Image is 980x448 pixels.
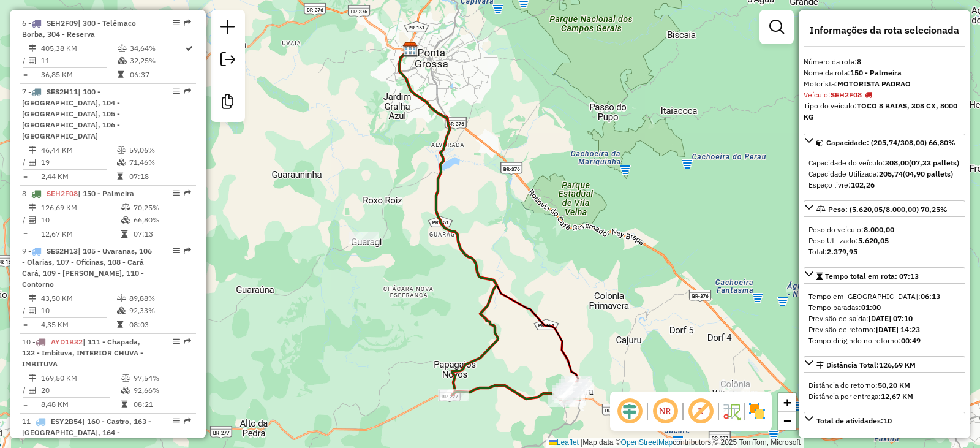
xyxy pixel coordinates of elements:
[778,393,796,412] a: Zoom in
[804,67,965,78] div: Nome da rota:
[129,292,190,305] td: 89,88%
[869,314,913,323] strong: [DATE] 07:10
[40,292,116,305] td: 43,50 KM
[22,18,136,39] span: | 300 - Telêmaco Borba, 304 - Reserva
[921,292,940,301] strong: 06:13
[40,384,121,397] td: 20
[22,69,28,81] td: =
[22,246,152,289] span: 9 -
[804,101,957,121] strong: TOCO 8 BAIAS, 308 CX, 8000 KG
[809,246,960,257] div: Total:
[783,395,791,410] span: +
[816,360,916,371] div: Distância Total:
[117,173,123,180] i: Tempo total em rota
[47,87,78,96] span: SES2H11
[809,235,960,246] div: Peso Utilizado:
[173,189,180,197] em: Opções
[184,88,191,95] em: Rota exportada
[581,438,582,447] span: |
[825,271,919,281] span: Tempo total em rota: 07:13
[621,438,673,447] a: OpenStreetMap
[29,57,36,64] i: Total de Atividades
[804,25,965,36] h4: Informações da rota selecionada
[22,246,152,289] span: | 105 - Uvaranas, 106 - Olarias, 107 - Oficinas, 108 - Cará Cará, 109 - [PERSON_NAME], 110 - Cont...
[184,19,191,26] em: Rota exportada
[804,267,965,284] a: Tempo total em rota: 07:13
[133,202,191,214] td: 70,25%
[865,91,872,99] i: Tipo do veículo ou veículo exclusivo violado
[22,337,143,368] span: | 111 - Chapada, 132 - Imbituva, INTERIOR CHUVA - IMBITUVA
[29,159,36,166] i: Total de Atividades
[546,438,804,448] div: Map data © contributors,© 2025 TomTom, Microsoft
[47,189,78,198] span: SEH2F08
[22,417,151,448] span: 11 -
[804,412,965,428] a: Total de atividades:10
[40,42,117,55] td: 405,38 KM
[40,305,116,317] td: 10
[876,325,920,334] strong: [DATE] 14:23
[881,392,913,401] strong: 12,67 KM
[118,57,127,64] i: % de utilização da cubagem
[816,416,892,425] span: Total de atividades:
[129,55,184,67] td: 32,25%
[879,360,916,370] span: 126,69 KM
[133,372,191,384] td: 97,54%
[809,158,960,169] div: Capacidade do veículo:
[40,319,116,331] td: 4,35 KM
[783,413,791,428] span: −
[864,225,894,234] strong: 8.000,00
[22,398,28,411] td: =
[809,302,960,313] div: Tempo paradas:
[804,200,965,217] a: Peso: (5.620,05/8.000,00) 70,25%
[858,236,889,245] strong: 5.620,05
[804,375,965,407] div: Distância Total:126,69 KM
[40,144,116,156] td: 46,44 KM
[22,156,28,169] td: /
[909,158,959,167] strong: (07,33 pallets)
[650,397,680,426] span: Ocultar NR
[764,15,789,39] a: Exibir filtros
[866,436,875,446] strong: 13
[129,156,190,169] td: 71,46%
[837,79,911,88] strong: MOTORISTA PADRAO
[850,68,902,77] strong: 150 - Palmeira
[29,146,36,154] i: Distância Total
[804,219,965,262] div: Peso: (5.620,05/8.000,00) 70,25%
[22,305,28,317] td: /
[615,397,644,426] span: Ocultar deslocamento
[47,246,78,256] span: SES2H13
[747,401,767,421] img: Exibir/Ocultar setores
[809,380,960,391] div: Distância do retorno:
[22,214,28,226] td: /
[40,372,121,384] td: 169,50 KM
[184,417,191,425] em: Rota exportada
[40,55,117,67] td: 11
[129,42,184,55] td: 34,64%
[885,158,909,167] strong: 308,00
[22,18,136,39] span: 6 -
[173,88,180,95] em: Opções
[78,189,134,198] span: | 150 - Palmeira
[804,89,965,101] div: Veículo:
[804,78,965,89] div: Motorista:
[809,324,960,335] div: Previsão de retorno:
[29,216,36,224] i: Total de Atividades
[719,381,750,393] div: Atividade não roteirizada - COOPERATIVA WITMARSU
[40,214,121,226] td: 10
[861,303,881,312] strong: 01:00
[809,291,960,302] div: Tempo em [GEOGRAPHIC_DATA]:
[173,247,180,254] em: Opções
[121,204,130,211] i: % de utilização do peso
[121,374,130,382] i: % de utilização do peso
[827,247,858,256] strong: 2.379,95
[809,391,960,402] div: Distância por entrega:
[184,247,191,254] em: Rota exportada
[826,138,956,147] span: Capacidade: (205,74/308,00) 66,80%
[722,401,741,421] img: Fluxo de ruas
[804,101,965,123] div: Tipo do veículo:
[29,387,36,394] i: Total de Atividades
[117,321,123,328] i: Tempo total em rota
[22,55,28,67] td: /
[118,71,124,78] i: Tempo total em rota
[809,313,960,324] div: Previsão de saída:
